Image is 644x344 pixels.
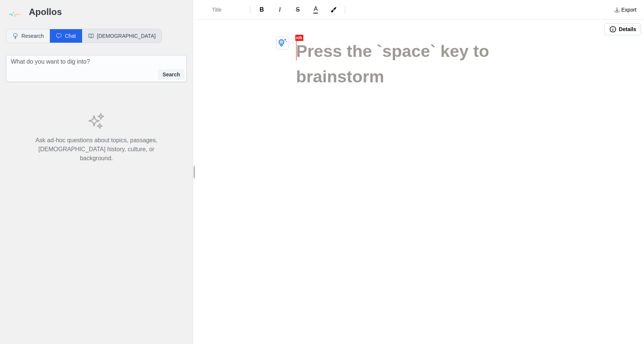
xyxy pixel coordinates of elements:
button: Format Italics [271,4,288,16]
button: Formatting Options [198,3,247,16]
button: A [307,4,324,15]
span: S [296,6,300,13]
button: Details [604,23,641,35]
span: I [279,6,281,13]
iframe: Drift Widget Chat Controller [607,307,635,335]
button: Format Bold [253,4,270,16]
button: Format Strikethrough [289,4,306,16]
p: Ask ad-hoc questions about topics, passages, [DEMOGRAPHIC_DATA] history, culture, or background. [24,136,169,163]
span: Title [212,6,238,13]
button: Search [158,69,185,80]
span: B [260,6,264,13]
button: Chat [50,29,82,43]
button: Research [6,29,50,43]
h3: Apollos [29,6,187,18]
img: logo [6,6,23,23]
button: [DEMOGRAPHIC_DATA] [82,29,162,43]
button: Export [610,4,641,16]
span: A [314,6,318,12]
